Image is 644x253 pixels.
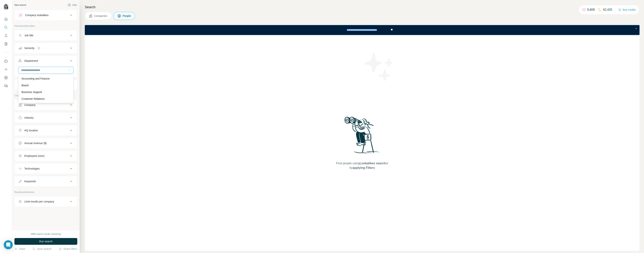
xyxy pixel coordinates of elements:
button: Annual revenue ($) [15,139,77,148]
p: Business Support [22,90,42,94]
button: Save search [32,247,51,251]
img: Surfe Illustration - Woman searching with binoculars [343,116,382,157]
button: Clear [14,247,25,251]
span: Companies [94,14,108,18]
button: Limit results per company [15,197,77,206]
button: Enrich CSV [3,32,9,39]
span: People [123,14,131,18]
div: Job title [24,33,33,37]
div: 1 [37,46,41,50]
div: Industry [24,116,34,120]
button: Hide [65,2,80,8]
span: Lookalikes search [360,162,386,165]
div: HQ location [24,129,38,132]
button: Job title [15,31,77,40]
button: Seniority1 [15,44,77,53]
iframe: Banner [85,25,640,35]
div: Employees (size) [24,154,44,158]
img: Avatar [3,4,9,10]
button: Use Surfe on LinkedIn [3,58,9,65]
span: applying Filters [353,166,375,169]
button: Share filters [59,247,77,251]
div: Company [24,103,36,107]
div: Annual revenue ($) [24,141,47,145]
button: Technologies [15,164,77,173]
div: New search [14,3,26,7]
div: Company lookalikes [25,13,48,17]
p: Company information [14,94,77,97]
div: Open Intercom Messenger [4,240,13,249]
h4: Search [85,4,640,10]
button: My lists [3,40,9,47]
button: Personal location [15,80,77,89]
p: 8,808 [587,7,595,12]
div: Technologies [24,167,40,170]
button: Department [15,56,77,67]
p: Board [22,83,28,87]
button: Keywords [15,177,77,186]
button: Industry [15,113,77,122]
button: Feedback [3,83,9,89]
div: Limit results per company [24,200,54,203]
button: Company lookalikes [15,11,77,20]
div: 9890 search results remaining [31,232,61,236]
p: Accounting and Finance [22,77,50,80]
p: Customer Relations [22,97,45,101]
button: Employees (size) [15,151,77,160]
button: Use Surfe API [3,66,9,73]
button: Dashboard [3,74,9,81]
p: 42,420 [603,7,612,12]
span: Run search [39,240,53,243]
div: Seniority [24,46,34,50]
p: Results preferences [14,190,77,194]
span: Find people using or by [332,161,392,170]
button: Company [15,100,77,109]
div: Keywords [24,179,36,183]
button: Run search [14,238,77,245]
p: Personal information [14,24,77,28]
button: Quick start [3,16,9,22]
button: HQ location [15,126,77,135]
div: Department [24,59,38,63]
button: Search [3,24,9,31]
button: Buy credits [618,7,636,12]
img: Surfe Illustration - Stars [362,50,396,84]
